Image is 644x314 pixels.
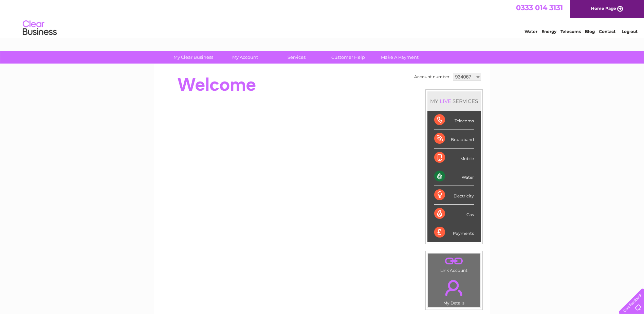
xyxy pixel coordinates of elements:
[165,51,221,64] a: My Clear Business
[430,255,478,267] a: .
[434,223,474,242] div: Payments
[560,29,581,34] a: Telecoms
[434,167,474,186] div: Water
[320,51,376,64] a: Customer Help
[516,3,563,12] a: 0333 014 3131
[434,205,474,223] div: Gas
[438,98,453,104] div: LIVE
[434,129,474,148] div: Broadband
[427,91,481,111] div: MY SERVICES
[430,276,478,300] a: .
[22,18,57,38] img: logo.png
[434,111,474,129] div: Telecoms
[428,274,480,308] td: My Details
[269,51,325,64] a: Services
[412,71,451,83] td: Account number
[372,51,428,64] a: Make A Payment
[599,29,615,34] a: Contact
[162,4,483,33] div: Clear Business is a trading name of Verastar Limited (registered in [GEOGRAPHIC_DATA] No. 3667643...
[428,253,480,275] td: Link Account
[585,29,595,34] a: Blog
[217,51,273,64] a: My Account
[622,29,638,34] a: Log out
[541,29,556,34] a: Energy
[434,186,474,205] div: Electricity
[525,29,537,34] a: Water
[434,149,474,167] div: Mobile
